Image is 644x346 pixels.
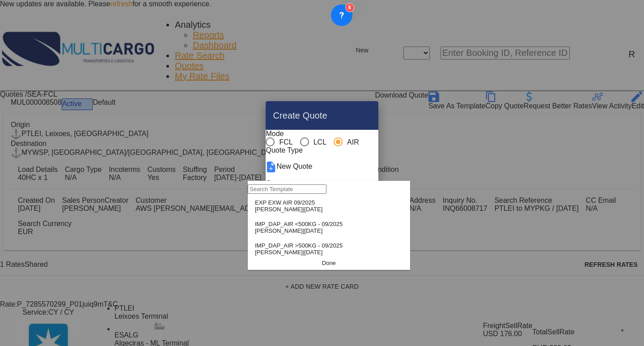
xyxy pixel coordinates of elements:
[255,227,303,234] span: [PERSON_NAME]
[326,184,337,195] md-icon: icon-magnify
[255,249,303,256] span: [PERSON_NAME]
[255,249,343,256] div: |
[255,227,343,234] div: |
[304,249,322,256] span: [DATE]
[248,260,410,266] div: Done
[255,242,343,249] div: IMP_DAP_AIR >500KG - 09/2025
[304,206,322,213] span: [DATE]
[304,227,322,234] span: [DATE]
[255,199,322,206] div: EXP EXW AIR 09/2025
[248,184,326,194] input: Search Template
[255,206,303,213] span: [PERSON_NAME]
[255,206,322,213] div: |
[255,221,343,227] div: IMP_DAP_AIR <500KG - 09/2025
